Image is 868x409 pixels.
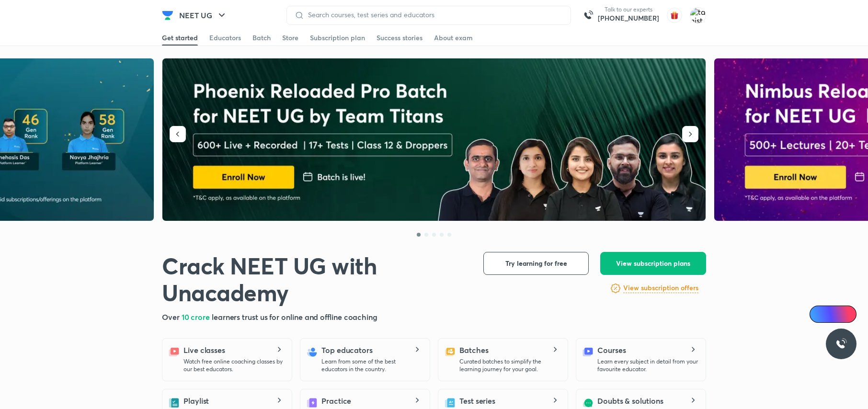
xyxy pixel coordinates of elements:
span: 10 crore [182,312,212,322]
p: Learn from some of the best educators in the country. [321,358,422,373]
img: Company Logo [162,10,173,21]
button: NEET UG [173,6,233,25]
input: Search courses, test series and educators [304,11,563,19]
h6: View subscription offers [623,283,698,293]
span: Over [162,312,182,322]
a: Subscription plan [310,30,365,45]
p: Curated batches to simplify the learning journey for your goal. [459,358,560,373]
a: Batch [252,30,271,45]
img: tanistha Dey [690,7,706,23]
h5: Playlist [183,395,209,407]
p: Learn every subject in detail from your favourite educator. [597,358,698,373]
a: [PHONE_NUMBER] [598,13,659,23]
a: Success stories [377,30,423,45]
h5: Doubts & solutions [597,395,663,407]
img: Icon [815,310,823,318]
p: Talk to our experts [598,6,659,13]
h5: Batches [459,344,488,356]
button: View subscription plans [600,252,706,275]
div: Store [282,33,298,43]
h5: Test series [459,395,495,407]
a: About exam [434,30,473,45]
a: View subscription offers [623,283,698,294]
a: Educators [209,30,241,45]
span: learners trust us for online and offline coaching [212,312,377,322]
div: Success stories [377,33,423,43]
div: Educators [209,33,241,43]
div: About exam [434,33,473,43]
h5: Live classes [183,344,225,356]
p: Watch free online coaching classes by our best educators. [183,358,284,373]
a: Get started [162,30,198,45]
span: Ai Doubts [825,310,851,318]
div: Batch [252,33,271,43]
a: Store [282,30,298,45]
h5: Practice [321,395,351,407]
div: Get started [162,33,198,43]
a: Ai Doubts [810,306,857,323]
img: avatar [667,8,682,23]
span: View subscription plans [616,259,690,268]
h1: Crack NEET UG with Unacademy [162,252,468,306]
div: Subscription plan [310,33,365,43]
img: call-us [579,6,598,25]
h5: Top educators [321,344,373,356]
img: ttu [835,338,847,350]
span: Try learning for free [505,259,567,268]
h5: Courses [597,344,626,356]
button: Try learning for free [483,252,589,275]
